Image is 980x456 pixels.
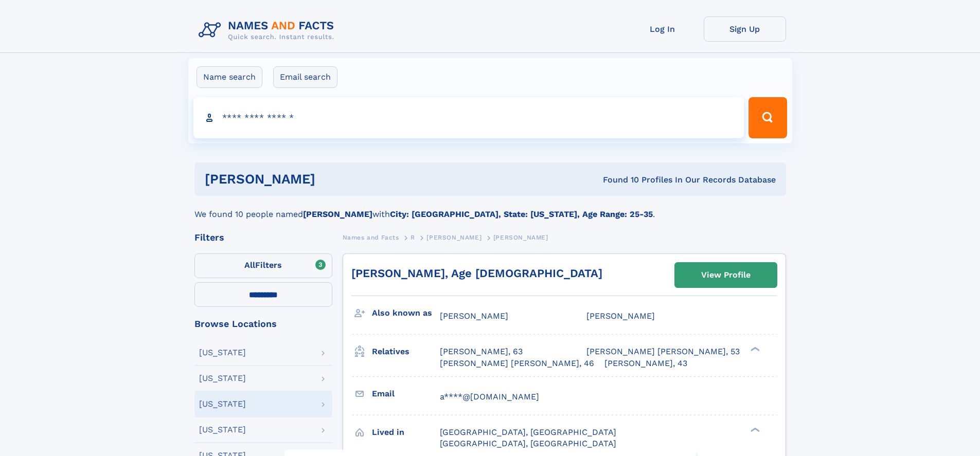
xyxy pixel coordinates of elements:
[194,253,332,278] label: Filters
[440,358,594,369] a: [PERSON_NAME] [PERSON_NAME], 46
[372,385,440,403] h3: Email
[199,426,246,434] div: [US_STATE]
[440,346,523,357] a: [PERSON_NAME], 63
[372,424,440,441] h3: Lived in
[343,231,399,244] a: Names and Facts
[411,231,415,244] a: R
[748,426,760,433] div: ❯
[621,16,704,42] a: Log In
[749,97,787,138] button: Search Button
[244,260,255,270] span: All
[372,304,440,322] h3: Also known as
[411,234,415,241] span: R
[604,358,687,369] a: [PERSON_NAME], 43
[701,263,751,287] div: View Profile
[351,267,602,280] a: [PERSON_NAME], Age [DEMOGRAPHIC_DATA]
[426,234,482,241] span: [PERSON_NAME]
[440,311,508,321] span: [PERSON_NAME]
[303,209,372,219] b: [PERSON_NAME]
[273,66,337,88] label: Email search
[493,234,548,241] span: [PERSON_NAME]
[440,427,616,437] span: [GEOGRAPHIC_DATA], [GEOGRAPHIC_DATA]
[197,66,262,88] label: Name search
[372,343,440,360] h3: Relatives
[675,263,777,287] a: View Profile
[390,209,653,219] b: City: [GEOGRAPHIC_DATA], State: [US_STATE], Age Range: 25-35
[199,374,246,382] div: [US_STATE]
[194,319,332,329] div: Browse Locations
[748,346,760,353] div: ❯
[193,97,744,138] input: search input
[199,400,246,408] div: [US_STATE]
[194,233,332,242] div: Filters
[205,173,459,186] h1: [PERSON_NAME]
[586,346,740,357] a: [PERSON_NAME] [PERSON_NAME], 53
[586,311,655,321] span: [PERSON_NAME]
[440,439,616,448] span: [GEOGRAPHIC_DATA], [GEOGRAPHIC_DATA]
[459,174,776,186] div: Found 10 Profiles In Our Records Database
[426,231,482,244] a: [PERSON_NAME]
[704,16,786,42] a: Sign Up
[194,16,343,44] img: Logo Names and Facts
[194,196,786,221] div: We found 10 people named with .
[199,349,246,357] div: [US_STATE]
